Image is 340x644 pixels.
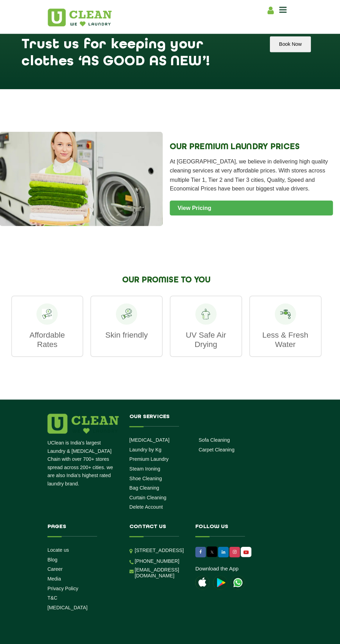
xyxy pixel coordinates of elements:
p: [STREET_ADDRESS] [139,535,188,543]
a: [EMAIL_ADDRESS][DOMAIN_NAME] [139,555,188,566]
h4: Contact us [134,512,188,525]
a: [MEDICAL_DATA] [134,428,173,433]
a: Carpet Cleaning [202,437,237,443]
img: playstoreicon.png [216,563,230,577]
img: apple-icon.png [198,563,212,577]
a: Career [54,554,69,560]
a: Blog [54,545,63,550]
p: Skin friendly [103,323,159,332]
a: T&C [54,582,63,588]
h1: Trust us for keeping your clothes ‘AS GOOD AS NEW’! [28,36,256,59]
p: UV Safe Air Drying [181,323,237,342]
h2: OUR PROMISE TO YOU [18,270,322,279]
a: Delete Account [134,493,167,499]
p: Less & Fresh Water [259,323,314,342]
h2: OUR PREMIUM LAUNDRY PRICES [173,139,333,149]
h4: Our Services [134,405,270,417]
a: [MEDICAL_DATA] [54,592,93,597]
img: Premium Laundry Service [7,129,167,221]
a: Media [54,563,67,569]
a: Bag Cleaning [134,475,163,480]
h4: Follow us [198,512,263,525]
p: At [GEOGRAPHIC_DATA], we believe in delivering high quality cleaning services at very affordable ... [173,154,333,189]
a: [PHONE_NUMBER] [139,546,183,552]
a: Locate us [54,535,75,541]
img: UClean Laundry and Dry Cleaning [233,563,247,577]
img: UClean Laundry and Dry Cleaning [244,537,253,544]
p: UClean is India's largest Laundry & [MEDICAL_DATA] Chain with over 700+ stores spread across 200+... [54,430,124,477]
p: Affordable Rates [26,323,82,342]
a: Sofa Cleaning [202,428,232,433]
img: UClean Laundry and Dry Cleaning [54,9,117,26]
a: View Pricing [173,196,333,211]
a: Curtain Cleaning [134,484,170,490]
a: Privacy Policy [54,573,84,578]
a: Premium Laundry [134,447,172,452]
h4: Pages [54,512,118,525]
a: Shoe Cleaning [134,465,166,471]
button: Book Now [271,36,312,51]
a: Laundry by Kg [134,437,165,443]
a: Download the App [198,553,241,559]
a: Steam Ironing [134,456,164,461]
img: logo.png [54,405,124,424]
